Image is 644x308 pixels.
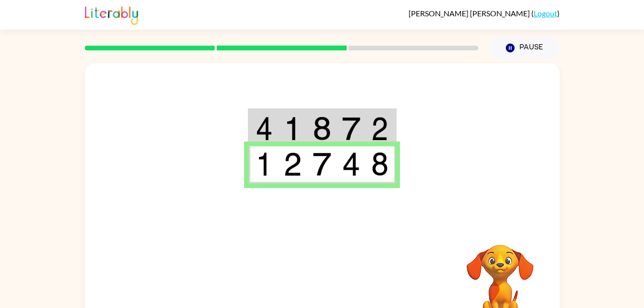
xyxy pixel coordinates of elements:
[371,152,388,176] img: 8
[313,152,331,176] img: 7
[409,9,531,18] span: [PERSON_NAME] [PERSON_NAME]
[534,9,557,18] a: Logout
[283,117,302,141] img: 1
[342,152,360,176] img: 4
[256,117,273,141] img: 4
[371,117,388,141] img: 2
[85,4,138,25] img: Literably
[490,37,560,59] button: Pause
[283,152,302,176] img: 2
[256,152,273,176] img: 1
[313,117,331,141] img: 8
[409,9,560,18] div: ( )
[342,117,360,141] img: 7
